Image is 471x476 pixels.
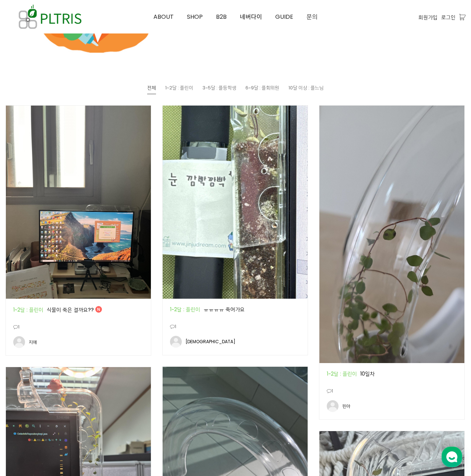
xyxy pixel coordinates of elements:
span: 6~9달 : 플회위원 [245,84,279,91]
span: 홈 [23,244,28,250]
em: 1~2달 : 플린이 [13,306,45,313]
small: 1 [13,323,20,336]
span: SHOP [187,13,203,21]
span: 네버다이 [240,13,262,21]
span: 10달 이상 : 플느님 [288,84,324,91]
em: 1~2달 : 플린이 [170,306,202,313]
a: 전체 [147,84,156,94]
a: 1~2달 : 플린이 [170,306,203,313]
span: 전체 [147,84,156,91]
a: 로그인 [441,13,456,21]
div: 지애 [29,340,37,345]
div: 10일차 [327,370,457,377]
a: 6~9달 : 플회위원 [245,84,279,94]
span: B2B [216,13,227,21]
div: 핀아 [342,404,350,409]
em: 1~2달 : 플린이 [327,370,359,377]
a: 회원가입 [418,13,438,21]
span: ABOUT [153,13,174,21]
a: 홈 [2,233,49,252]
a: 설정 [95,233,141,252]
a: 3~5달 : 플등학생 [202,84,236,94]
a: 네버다이 [233,0,269,33]
span: 대화 [67,245,76,251]
div: 식물이 죽은 걸까요?? [13,306,144,313]
a: 1~2달 : 플린이 [13,306,47,313]
a: B2B [209,0,233,33]
a: 1~2달 : 플린이 [165,84,193,94]
span: GUIDE [275,13,293,21]
em: N [95,306,102,313]
a: ABOUT [147,0,180,33]
div: [DEMOGRAPHIC_DATA] [185,339,235,344]
span: 문의 [307,13,318,21]
span: 1~2달 : 플린이 [165,84,193,91]
a: 1~2달 : 플린이 [327,370,360,377]
small: 1 [170,323,176,336]
a: 10달 이상 : 플느님 [288,84,324,94]
span: 3~5달 : 플등학생 [202,84,236,91]
small: 1 [327,387,333,400]
a: 대화 [49,233,95,252]
div: ㅠㅠㅠㅠ 죽어가요 [170,306,300,313]
a: SHOP [180,0,209,33]
span: 설정 [114,244,123,250]
a: 문의 [300,0,324,33]
a: GUIDE [269,0,300,33]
